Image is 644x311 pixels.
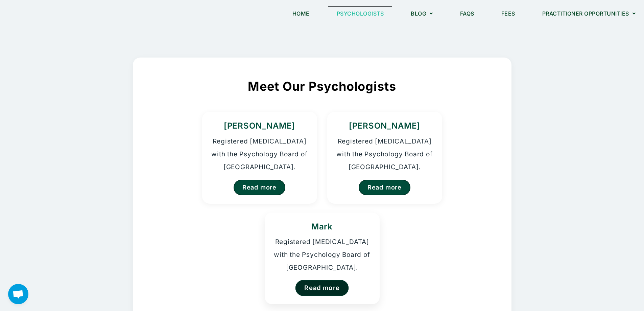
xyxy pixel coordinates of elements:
[295,280,349,296] a: Read more about Mark
[273,236,371,274] p: Registered [MEDICAL_DATA] with the Psychology Board of [GEOGRAPHIC_DATA].
[452,6,483,21] a: FAQs
[359,180,410,195] a: Read more about Homer
[8,284,28,304] div: Open chat
[336,120,434,132] h3: [PERSON_NAME]
[234,180,285,195] a: Read more about Kristina
[402,6,442,21] a: Blog
[211,135,309,174] p: Registered [MEDICAL_DATA] with the Psychology Board of [GEOGRAPHIC_DATA].
[336,135,434,174] p: Registered [MEDICAL_DATA] with the Psychology Board of [GEOGRAPHIC_DATA].
[158,78,486,95] h2: Meet Our Psychologists
[493,6,524,21] a: Fees
[284,6,318,21] a: Home
[328,6,392,21] a: Psychologists
[273,221,371,232] h3: Mark
[211,120,309,132] h3: [PERSON_NAME]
